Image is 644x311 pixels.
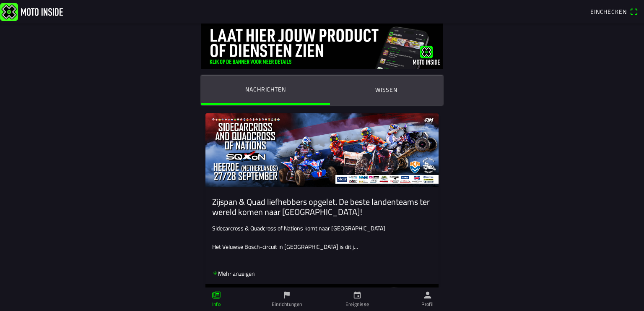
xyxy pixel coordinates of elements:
[212,197,432,217] ion-card-title: Zijspan & Quad liefhebbers opgelet. De beste landenteams ter wereld komen naar [GEOGRAPHIC_DATA]!
[245,85,286,94] ion-label: Nachrichten
[590,7,626,16] span: Einchecken
[212,290,221,300] ion-icon: paper
[212,224,432,233] p: Sidecarcross & Quadcross of Nations komt naar [GEOGRAPHIC_DATA]
[345,301,369,308] ion-label: Ereignisse
[272,301,302,308] ion-label: Einrichtungen
[205,113,439,187] img: 64v4Apfhk9kRvyee7tCCbhUWCIhqkwx3UzeRWfBS.jpg
[212,301,221,308] ion-label: Info
[212,269,255,278] p: Mehr anzeigen
[212,270,218,276] ion-icon: arrow down
[353,290,362,300] ion-icon: calendar
[586,5,642,18] a: Eincheckenqr scanner
[423,290,432,300] ion-icon: person
[421,301,434,308] ion-label: Profil
[282,290,291,300] ion-icon: flag
[201,24,443,69] img: DquIORQn5pFcG0wREDc6xsoRnKbaxAuyzJmd8qj8.jpg
[375,85,397,94] ion-label: Wissen
[212,242,432,251] p: Het Veluwse Bosch-circuit in [GEOGRAPHIC_DATA] is dit j…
